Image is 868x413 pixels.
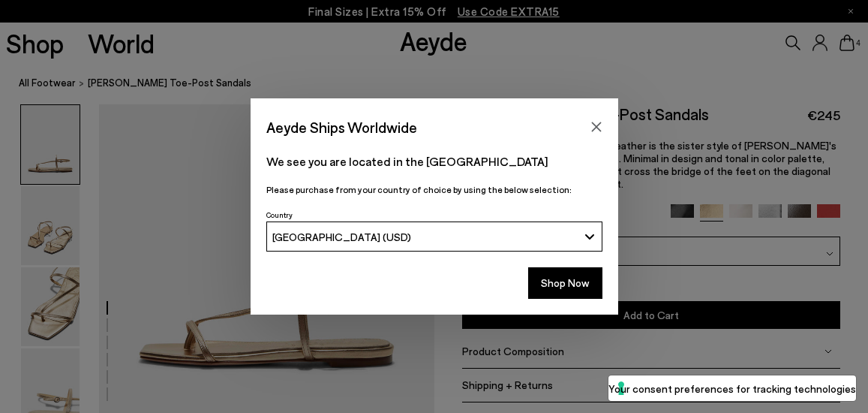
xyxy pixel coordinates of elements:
[585,116,608,138] button: Close
[608,375,856,401] button: Your consent preferences for tracking technologies
[528,267,602,299] button: Shop Now
[266,114,417,140] span: Aeyde Ships Worldwide
[266,182,602,197] p: Please purchase from your country of choice by using the below selection:
[266,210,293,219] span: Country
[266,152,602,170] p: We see you are located in the [GEOGRAPHIC_DATA]
[272,231,411,243] span: [GEOGRAPHIC_DATA] (USD)
[608,381,856,396] label: Your consent preferences for tracking technologies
